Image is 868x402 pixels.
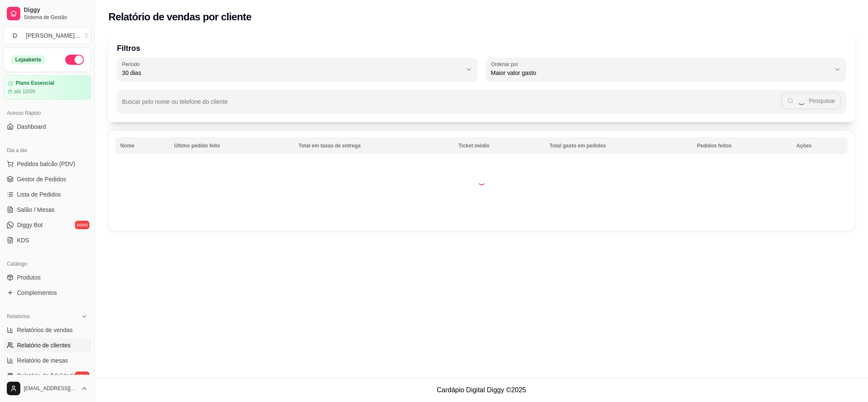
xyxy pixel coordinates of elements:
span: 30 dias [122,69,462,77]
a: Lista de Pedidos [3,188,91,201]
span: Relatórios [7,313,30,320]
a: KDS [3,233,91,247]
button: [EMAIL_ADDRESS][DOMAIN_NAME] [3,378,91,399]
span: KDS [17,236,29,244]
a: Complementos [3,286,91,299]
span: Gestor de Pedidos [17,175,66,183]
button: Pedidos balcão (PDV) [3,157,91,171]
footer: Cardápio Digital Diggy © 2025 [95,378,868,402]
span: Relatórios de vendas [17,326,73,334]
span: Complementos [17,288,57,297]
article: Plano Essencial [16,80,54,86]
span: [EMAIL_ADDRESS][DOMAIN_NAME] [24,385,78,392]
a: Dashboard [3,120,91,133]
span: Sistema de Gestão [24,14,88,21]
a: Relatório de clientes [3,338,91,352]
a: Gestor de Pedidos [3,172,91,186]
div: Catálogo [3,257,91,271]
div: Dia a dia [3,144,91,157]
h2: Relatório de vendas por cliente [108,10,252,24]
label: Período [122,61,142,68]
p: Filtros [117,42,846,54]
button: Select a team [3,27,91,44]
input: Buscar pelo nome ou telefone do cliente [122,101,781,109]
span: Relatório de mesas [17,356,68,365]
div: Loja aberta [11,55,46,64]
span: Dashboard [17,122,46,131]
span: Relatório de fidelidade [17,372,76,380]
a: Plano Essencialaté 10/09 [3,75,91,100]
span: Maior valor gasto [491,69,831,77]
div: Acesso Rápido [3,106,91,120]
a: DiggySistema de Gestão [3,3,91,24]
a: Produtos [3,271,91,284]
a: Salão / Mesas [3,203,91,216]
span: D [11,31,19,40]
span: Pedidos balcão (PDV) [17,160,75,168]
span: Relatório de clientes [17,341,71,349]
article: até 10/09 [14,88,35,95]
span: Produtos [17,273,41,282]
span: Diggy [24,6,88,14]
span: Salão / Mesas [17,205,55,214]
label: Ordenar por [491,61,521,68]
a: Relatórios de vendas [3,323,91,337]
span: Lista de Pedidos [17,190,61,199]
a: Diggy Botnovo [3,218,91,232]
div: [PERSON_NAME] ... [26,31,80,40]
div: Loading [477,177,486,185]
a: Relatório de fidelidadenovo [3,369,91,383]
button: Ordenar porMaior valor gasto [486,58,846,81]
button: Alterar Status [65,55,84,65]
button: Período30 dias [117,58,477,81]
a: Relatório de mesas [3,354,91,367]
span: Diggy Bot [17,221,43,229]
